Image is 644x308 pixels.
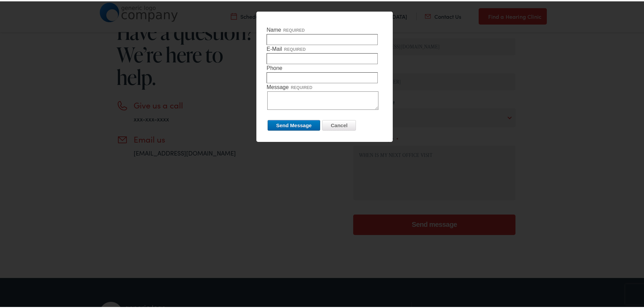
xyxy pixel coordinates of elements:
textarea: Messagerequired [267,90,378,108]
span: required [291,84,312,89]
input: E-Mailrequired [267,52,378,63]
span: required [284,46,305,50]
span: required [283,27,305,31]
label: Phone [267,63,383,82]
label: Name [267,25,383,44]
input: Namerequired [267,33,378,44]
label: E-Mail [267,44,383,63]
input: Send Message [268,119,320,129]
input: Cancel [322,119,356,129]
input: Phone [267,71,378,82]
label: Message [267,82,383,108]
